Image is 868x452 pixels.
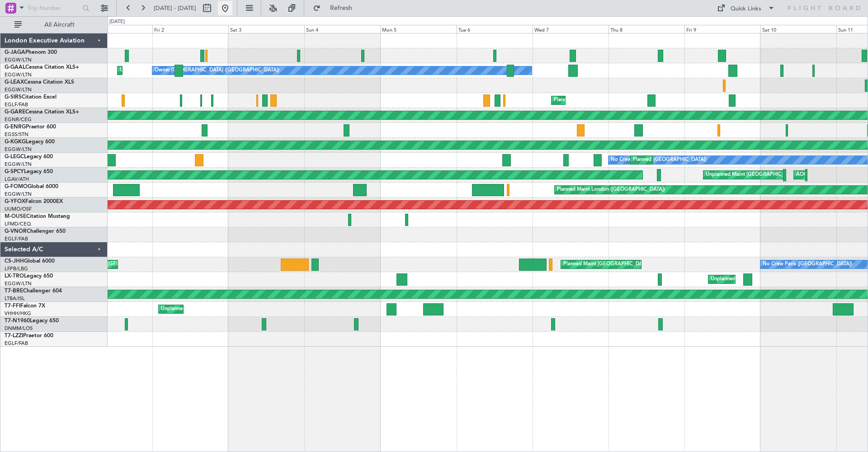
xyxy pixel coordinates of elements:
[557,183,665,197] div: Planned Maint London ([GEOGRAPHIC_DATA])
[5,161,32,168] a: EGGW/LTN
[5,273,24,279] span: LX-TRO
[5,265,28,272] a: LFPB/LBG
[5,131,28,138] a: EGSS/STN
[322,5,360,11] span: Refresh
[5,50,25,55] span: G-JAGA
[609,25,684,33] div: Thu 8
[5,235,28,242] a: EGLF/FAB
[5,184,28,189] span: G-FOMO
[5,86,32,93] a: EGGW/LTN
[5,295,25,302] a: LTBA/ISL
[154,4,196,12] span: [DATE] - [DATE]
[5,139,26,145] span: G-KGKG
[5,169,24,174] span: G-SPCY
[5,288,62,294] a: T7-BREChallenger 604
[5,109,79,115] a: G-GARECessna Citation XLS+
[5,288,23,294] span: T7-BRE
[161,302,318,316] div: Unplanned Maint [GEOGRAPHIC_DATA] ([GEOGRAPHIC_DATA] Intl)
[109,18,125,26] div: [DATE]
[712,1,779,15] button: Quick Links
[796,168,841,182] div: AOG Maint Bremen
[380,25,456,33] div: Mon 5
[5,214,70,219] a: M-OUSECitation Mustang
[5,56,32,63] a: EGGW/LTN
[5,333,53,339] a: T7-LZZIPraetor 600
[731,5,761,14] div: Quick Links
[5,303,45,309] a: T7-FFIFalcon 7X
[10,18,98,32] button: All Aircraft
[533,25,609,33] div: Wed 7
[5,65,25,70] span: G-GAAL
[5,176,29,183] a: LGAV/ATH
[611,153,707,167] div: No Crew London ([GEOGRAPHIC_DATA])
[5,191,32,198] a: EGGW/LTN
[5,154,53,160] a: G-LEGCLegacy 600
[5,303,20,309] span: T7-FFI
[5,259,55,264] a: CS-JHHGlobal 6000
[633,153,775,167] div: Planned Maint [GEOGRAPHIC_DATA] ([GEOGRAPHIC_DATA])
[5,184,58,189] a: G-FOMOGlobal 6000
[152,25,228,33] div: Fri 2
[5,116,32,123] a: EGNR/CEG
[5,80,74,85] a: G-LEAXCessna Citation XLS
[28,1,80,15] input: Trip Number
[554,94,696,107] div: Planned Maint [GEOGRAPHIC_DATA] ([GEOGRAPHIC_DATA])
[5,94,57,100] a: G-SIRSCitation Excel
[5,273,53,279] a: LX-TROLegacy 650
[563,258,706,271] div: Planned Maint [GEOGRAPHIC_DATA] ([GEOGRAPHIC_DATA])
[711,273,859,286] div: Unplanned Maint [GEOGRAPHIC_DATA] ([GEOGRAPHIC_DATA])
[706,168,798,182] div: Unplanned Maint [GEOGRAPHIC_DATA]
[155,64,279,77] div: Owner [GEOGRAPHIC_DATA] ([GEOGRAPHIC_DATA])
[457,25,533,33] div: Tue 6
[5,199,25,204] span: G-YFOX
[5,229,27,234] span: G-VNOR
[5,206,32,212] a: UUMO/OSF
[5,221,31,227] a: LFMD/CEQ
[5,71,32,78] a: EGGW/LTN
[5,146,32,153] a: EGGW/LTN
[76,25,152,33] div: Thu 1
[5,259,24,264] span: CS-JHH
[24,22,95,28] span: All Aircraft
[66,258,161,271] div: AOG Maint Paris ([GEOGRAPHIC_DATA])
[5,340,28,347] a: EGLF/FAB
[5,50,57,55] a: G-JAGAPhenom 300
[5,109,25,115] span: G-GARE
[5,280,32,287] a: EGGW/LTN
[763,258,852,271] div: No Crew Paris ([GEOGRAPHIC_DATA])
[5,333,23,339] span: T7-LZZI
[5,229,66,234] a: G-VNORChallenger 650
[5,124,56,130] a: G-ENRGPraetor 600
[5,124,26,130] span: G-ENRG
[5,94,22,100] span: G-SIRS
[5,318,30,324] span: T7-N1960
[304,25,380,33] div: Sun 4
[5,199,63,204] a: G-YFOXFalcon 2000EX
[5,169,53,174] a: G-SPCYLegacy 650
[5,154,24,160] span: G-LEGC
[5,139,55,145] a: G-KGKGLegacy 600
[5,310,31,317] a: VHHH/HKG
[5,318,59,324] a: T7-N1960Legacy 650
[760,25,836,33] div: Sat 10
[228,25,304,33] div: Sat 3
[120,64,269,77] div: Unplanned Maint [GEOGRAPHIC_DATA] ([GEOGRAPHIC_DATA])
[5,101,28,108] a: EGLF/FAB
[5,80,24,85] span: G-LEAX
[5,65,79,70] a: G-GAALCessna Citation XLS+
[309,1,363,15] button: Refresh
[5,325,33,332] a: DNMM/LOS
[5,214,26,219] span: M-OUSE
[684,25,760,33] div: Fri 9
